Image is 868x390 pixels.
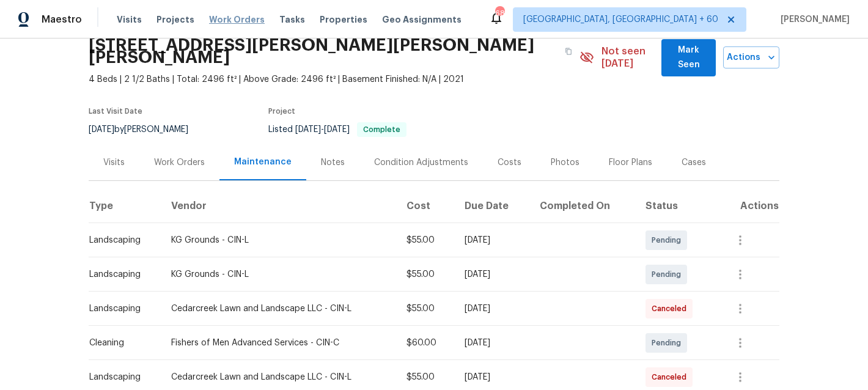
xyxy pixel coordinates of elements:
div: Landscaping [89,268,152,281]
th: Actions [716,189,779,223]
div: [DATE] [465,337,520,349]
span: [DATE] [295,125,321,134]
div: Landscaping [89,234,152,246]
div: by [PERSON_NAME] [89,122,203,137]
span: Tasks [279,15,305,24]
button: Mark Seen [661,39,715,76]
th: Vendor [161,189,397,223]
span: Last Visit Date [89,108,142,115]
div: Costs [498,156,521,169]
div: Cleaning [89,337,152,349]
div: [DATE] [465,371,520,383]
div: 682 [495,7,504,20]
h2: [STREET_ADDRESS][PERSON_NAME][PERSON_NAME][PERSON_NAME] [89,39,557,64]
th: Completed On [530,189,636,223]
div: Maintenance [234,156,292,168]
div: [DATE] [465,234,520,246]
div: KG Grounds - CIN-L [171,268,387,281]
span: Visits [117,13,142,26]
div: Visits [103,156,125,169]
span: Project [268,108,295,115]
span: Actions [733,50,770,65]
span: 4 Beds | 2 1/2 Baths | Total: 2496 ft² | Above Grade: 2496 ft² | Basement Finished: N/A | 2021 [89,73,579,86]
div: $60.00 [406,337,445,349]
div: Cedarcreek Lawn and Landscape LLC - CIN-L [171,303,387,315]
span: Work Orders [209,13,265,26]
span: Canceled [652,303,691,315]
div: Notes [321,156,345,169]
button: Copy Address [557,40,579,62]
div: Fishers of Men Advanced Services - CIN-C [171,337,387,349]
span: Canceled [652,371,691,383]
div: $55.00 [406,371,445,383]
button: Actions [723,46,779,69]
div: Work Orders [154,156,205,169]
span: Maestro [42,13,82,26]
span: [DATE] [89,125,114,134]
span: Projects [156,13,194,26]
th: Due Date [455,189,529,223]
div: Cases [682,156,706,169]
div: Floor Plans [609,156,652,169]
span: Properties [320,13,367,26]
div: [DATE] [465,268,520,281]
span: Pending [652,268,686,281]
div: $55.00 [406,268,445,281]
th: Cost [397,189,455,223]
div: [DATE] [465,303,520,315]
div: Condition Adjustments [374,156,468,169]
div: $55.00 [406,303,445,315]
span: [DATE] [324,125,350,134]
span: - [295,125,350,134]
div: KG Grounds - CIN-L [171,234,387,246]
span: Pending [652,234,686,246]
th: Type [89,189,161,223]
span: Not seen [DATE] [601,45,654,70]
div: Photos [551,156,579,169]
span: Mark Seen [671,43,705,73]
div: Landscaping [89,371,152,383]
div: Landscaping [89,303,152,315]
span: Pending [652,337,686,349]
span: Complete [358,126,405,133]
span: Listed [268,125,406,134]
span: [PERSON_NAME] [776,13,850,26]
div: $55.00 [406,234,445,246]
div: Cedarcreek Lawn and Landscape LLC - CIN-L [171,371,387,383]
span: [GEOGRAPHIC_DATA], [GEOGRAPHIC_DATA] + 60 [523,13,718,26]
span: Geo Assignments [382,13,462,26]
th: Status [636,189,716,223]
